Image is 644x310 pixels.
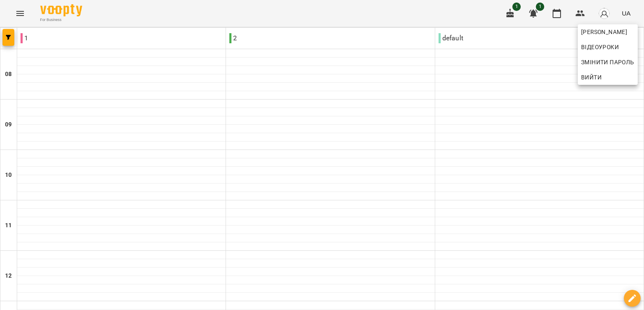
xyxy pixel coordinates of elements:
[581,27,634,37] span: [PERSON_NAME]
[581,42,619,52] span: Відеоуроки
[581,72,602,82] span: Вийти
[578,24,638,39] a: [PERSON_NAME]
[578,39,622,55] a: Відеоуроки
[581,57,634,67] span: Змінити пароль
[578,55,638,70] a: Змінити пароль
[578,70,638,85] button: Вийти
